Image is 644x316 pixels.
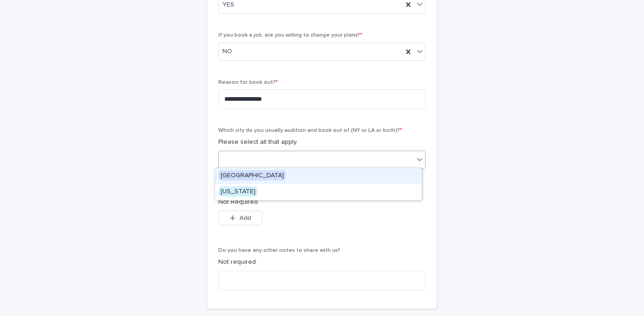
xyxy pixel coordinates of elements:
span: Which city do you usually audition and book out of (NY or LA or both)? [218,128,402,133]
span: [GEOGRAPHIC_DATA] [219,170,286,180]
p: Not Required [218,197,426,207]
span: [US_STATE] [219,186,257,196]
button: Add [218,211,262,225]
span: Add [239,215,251,221]
div: New York [215,184,422,200]
p: Not required. [218,257,426,267]
p: Please select all that apply. [218,137,426,147]
span: NO [222,47,232,56]
span: Do you have any other notes to share with us? [218,248,340,253]
span: If you book a job, are you willing to change your plans? [218,33,362,38]
div: Los Angeles [215,168,422,184]
span: Reason for book out? [218,80,278,85]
